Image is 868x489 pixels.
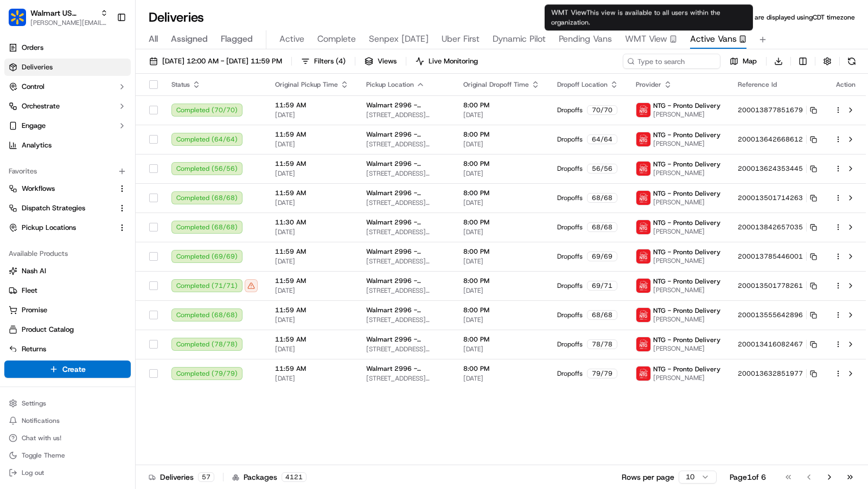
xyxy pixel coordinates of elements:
[587,310,617,320] div: 68 / 68
[22,223,76,233] span: Pickup Locations
[834,80,857,89] div: Action
[366,335,446,344] span: Walmart 2996 - [GEOGRAPHIC_DATA], [GEOGRAPHIC_DATA]
[22,82,44,92] span: Control
[30,18,108,27] span: [PERSON_NAME][EMAIL_ADDRESS][DOMAIN_NAME]
[4,448,131,463] button: Toggle Theme
[275,345,349,353] span: [DATE]
[429,56,478,66] span: Live Monitoring
[653,315,720,324] span: [PERSON_NAME]
[366,80,414,89] span: Pickup Location
[653,374,720,382] span: [PERSON_NAME]
[22,305,47,315] span: Promise
[366,306,446,314] span: Walmart 2996 - [GEOGRAPHIC_DATA], [GEOGRAPHIC_DATA]
[653,344,720,353] span: [PERSON_NAME]
[636,162,650,176] img: images
[22,325,74,334] span: Product Catalog
[314,56,346,66] span: Filters
[22,184,55,194] span: Workflows
[275,130,349,139] span: 11:59 AM
[4,262,131,280] button: Nash AI
[411,54,483,69] button: Live Monitoring
[738,106,817,114] button: 200013877851679
[557,80,608,89] span: Dropoff Location
[149,9,204,26] h1: Deliveries
[636,220,650,234] img: images
[22,62,53,72] span: Deliveries
[149,33,158,46] span: All
[587,134,617,144] div: 64 / 64
[275,364,349,373] span: 11:59 AM
[4,59,131,76] a: Deliveries
[557,369,583,378] span: Dropoffs
[636,279,650,293] img: images
[4,321,131,338] button: Product Catalog
[463,159,540,168] span: 8:00 PM
[369,33,429,46] span: Senpex [DATE]
[622,472,674,482] p: Rows per page
[336,56,346,66] span: ( 4 )
[366,257,446,266] span: [STREET_ADDRESS][PERSON_NAME]
[587,193,617,203] div: 68 / 68
[636,337,650,351] img: images
[653,131,720,139] span: NTG - Pronto Delivery
[463,306,540,314] span: 8:00 PM
[653,256,720,265] span: [PERSON_NAME]
[4,219,131,236] button: Pickup Locations
[366,374,446,383] span: [STREET_ADDRESS][PERSON_NAME]
[22,399,46,408] span: Settings
[463,130,540,139] span: 8:00 PM
[366,228,446,236] span: [STREET_ADDRESS][PERSON_NAME]
[4,396,131,411] button: Settings
[275,101,349,110] span: 11:59 AM
[545,4,753,30] div: WMT View
[162,56,282,66] span: [DATE] 12:00 AM - [DATE] 11:59 PM
[653,218,720,227] span: NTG - Pronto Delivery
[463,189,540,197] span: 8:00 PM
[463,111,540,119] span: [DATE]
[738,252,817,261] button: 200013785446001
[653,277,720,286] span: NTG - Pronto Delivery
[275,374,349,383] span: [DATE]
[171,80,190,89] span: Status
[636,308,650,322] img: images
[275,335,349,344] span: 11:59 AM
[232,472,307,482] div: Packages
[366,276,446,285] span: Walmart 2996 - [GEOGRAPHIC_DATA], [GEOGRAPHIC_DATA]
[653,286,720,294] span: [PERSON_NAME]
[198,472,214,482] div: 57
[690,33,737,46] span: Active Vans
[557,311,583,319] span: Dropoffs
[738,281,817,290] button: 200013501778261
[275,228,349,236] span: [DATE]
[4,4,112,30] button: Walmart US StoresWalmart US Stores[PERSON_NAME][EMAIL_ADDRESS][DOMAIN_NAME]
[4,78,131,95] button: Control
[275,80,338,89] span: Original Pickup Time
[636,366,650,381] img: images
[493,33,546,46] span: Dynamic Pilot
[463,374,540,383] span: [DATE]
[4,465,131,480] button: Log out
[366,364,446,373] span: Walmart 2996 - [GEOGRAPHIC_DATA], [GEOGRAPHIC_DATA]
[279,33,304,46] span: Active
[738,340,817,349] button: 200013416082467
[9,266,126,276] a: Nash AI
[463,335,540,344] span: 8:00 PM
[30,8,96,18] button: Walmart US Stores
[171,33,208,46] span: Assigned
[4,361,131,378] button: Create
[551,8,720,27] span: This view is available to all users within the organization.
[4,200,131,217] button: Dispatch Strategies
[653,169,720,177] span: [PERSON_NAME]
[844,54,859,69] button: Refresh
[366,198,446,207] span: [STREET_ADDRESS][PERSON_NAME]
[22,344,46,354] span: Returns
[653,198,720,207] span: [PERSON_NAME]
[738,164,817,173] button: 200013624353445
[144,54,287,69] button: [DATE] 12:00 AM - [DATE] 11:59 PM
[4,282,131,299] button: Fleet
[463,316,540,324] span: [DATE]
[743,56,757,66] span: Map
[22,121,46,131] span: Engage
[653,160,720,169] span: NTG - Pronto Delivery
[22,468,44,477] span: Log out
